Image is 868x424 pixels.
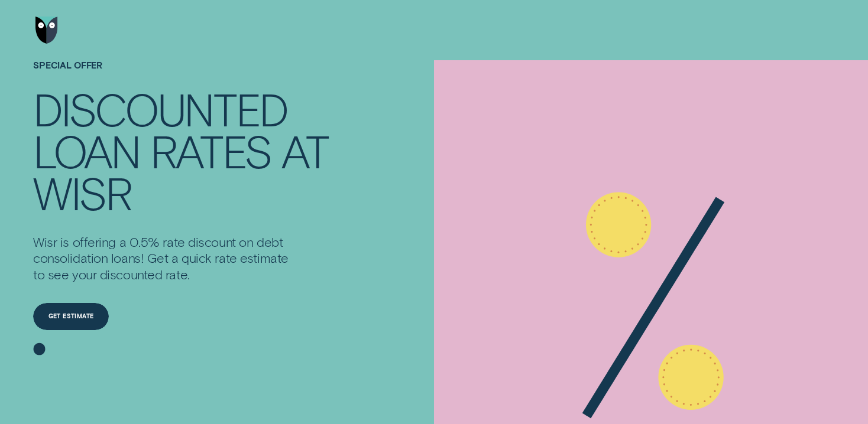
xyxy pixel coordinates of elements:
[33,130,140,172] div: loan
[33,303,109,330] a: Get estimate
[281,130,328,172] div: at
[150,130,271,172] div: rates
[33,88,328,214] h4: Discounted loan rates at Wisr
[33,88,287,130] div: Discounted
[33,172,131,214] div: Wisr
[33,60,328,88] h1: SPECIAL OFFER
[35,17,58,44] img: Wisr
[33,234,294,283] p: Wisr is offering a 0.5% rate discount on debt consolidation loans! Get a quick rate estimate to s...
